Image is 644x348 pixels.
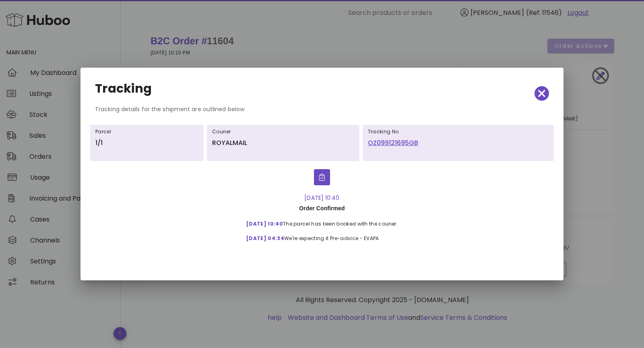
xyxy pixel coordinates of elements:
[240,214,404,229] div: The parcel has been booked with the courier.
[368,138,549,148] a: OZ099121695GB
[240,202,404,214] div: Order Confirmed
[240,229,404,243] div: We're expecting it Pre-advice - EVAPA
[89,105,555,120] div: Tracking details for the shipment are outlined below
[212,128,354,135] h6: Courier
[246,235,284,242] span: [DATE] 04:34
[368,128,549,135] h6: Tracking No.
[95,138,198,148] p: 1/1
[95,128,198,135] h6: Parcel
[212,138,354,148] p: ROYALMAIL
[95,82,152,95] h2: Tracking
[240,193,404,202] div: [DATE] 10:40
[246,220,283,227] span: [DATE] 10:40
